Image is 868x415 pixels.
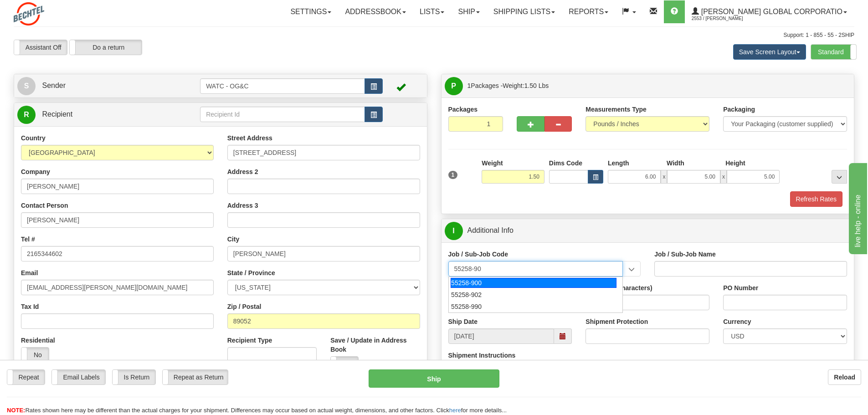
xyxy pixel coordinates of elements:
[369,369,499,388] button: Ship
[200,107,365,122] input: Recipient Id
[200,78,365,94] input: Sender Id
[828,369,861,385] button: Reload
[227,201,258,210] label: Address 3
[227,235,239,244] label: City
[21,133,46,143] label: Country
[227,133,272,143] label: Street Address
[720,170,727,184] span: x
[539,82,549,89] span: Lbs
[451,0,486,23] a: Ship
[413,0,451,23] a: Lists
[163,370,228,384] label: Repeat as Return
[21,268,38,277] label: Email
[338,0,413,23] a: Addressbook
[667,159,684,168] label: Width
[448,105,478,114] label: Packages
[21,348,49,362] label: No
[17,77,36,95] span: S
[227,145,420,160] input: Enter a location
[113,370,155,384] label: Is Return
[562,0,615,23] a: Reports
[331,357,358,371] label: No
[790,191,842,207] button: Refresh Rates
[330,336,420,354] label: Save / Update in Address Book
[467,82,471,89] span: 1
[227,302,262,311] label: Zip / Postal
[586,317,648,326] label: Shipment Protection
[586,105,647,114] label: Measurements Type
[723,317,751,326] label: Currency
[17,106,36,124] span: R
[847,161,867,254] iframe: chat widget
[448,351,516,360] label: Shipment Instructions
[7,5,84,16] div: live help - online
[482,159,503,168] label: Weight
[723,105,755,114] label: Packaging
[448,261,623,277] input: Please select
[17,77,200,95] a: S Sender
[227,268,275,277] label: State / Province
[524,82,537,89] span: 1.50
[14,2,44,26] img: logo2553.jpg
[227,167,258,176] label: Address 2
[42,82,66,89] span: Sender
[52,370,105,384] label: Email Labels
[451,290,616,299] div: 55258-902
[834,374,855,381] b: Reload
[7,370,45,384] label: Repeat
[467,77,549,95] span: Packages -
[692,14,760,23] span: 2553 / [PERSON_NAME]
[685,0,854,23] a: [PERSON_NAME] Global Corporatio 2553 / [PERSON_NAME]
[21,167,50,176] label: Company
[451,278,616,288] div: 55258-900
[723,283,758,292] label: PO Number
[451,302,616,311] div: 55258-990
[70,40,142,55] label: Do a return
[661,170,667,184] span: x
[448,317,478,326] label: Ship Date
[487,0,562,23] a: Shipping lists
[699,8,842,15] span: [PERSON_NAME] Global Corporatio
[21,302,39,311] label: Tax Id
[445,77,463,95] span: P
[21,336,55,345] label: Residential
[832,170,847,184] div: ...
[448,250,508,259] label: Job / Sub-Job Code
[445,77,851,95] a: P 1Packages -Weight:1.50 Lbs
[283,0,338,23] a: Settings
[608,159,629,168] label: Length
[445,221,851,240] a: IAdditional Info
[14,31,854,39] div: Support: 1 - 855 - 55 - 2SHIP
[654,250,716,259] label: Job / Sub-Job Name
[445,222,463,240] span: I
[503,82,549,89] span: Weight:
[725,159,745,168] label: Height
[21,235,35,244] label: Tel #
[227,336,272,345] label: Recipient Type
[733,44,806,60] button: Save Screen Layout
[21,201,68,210] label: Contact Person
[811,45,856,59] label: Standard
[449,407,461,414] a: here
[448,171,458,179] span: 1
[17,105,180,124] a: R Recipient
[549,159,582,168] label: Dims Code
[42,110,72,118] span: Recipient
[7,407,25,414] span: NOTE:
[14,40,67,55] label: Assistant Off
